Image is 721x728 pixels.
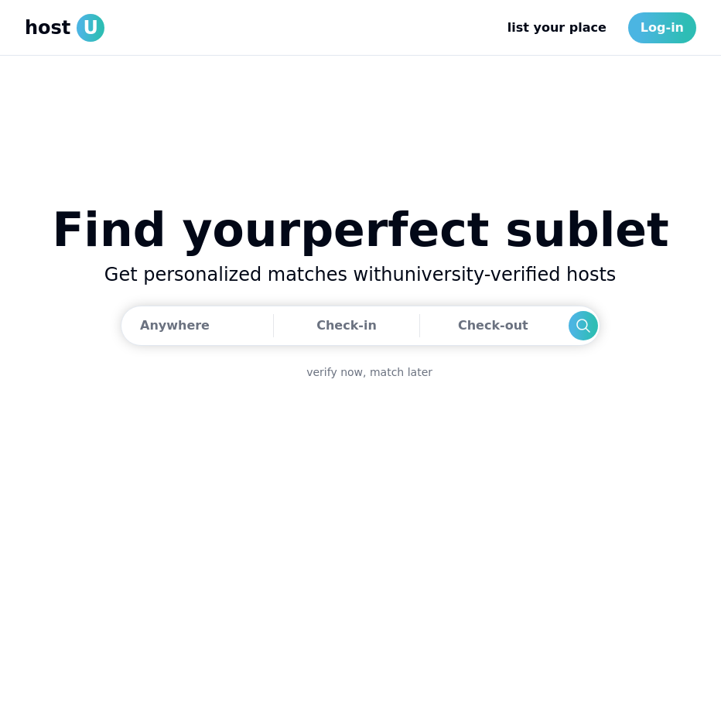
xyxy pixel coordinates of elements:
[25,14,104,42] a: hostU
[628,12,696,43] a: Log-in
[52,207,668,253] h1: Find your perfect sublet
[569,311,598,340] div: Search
[140,310,210,341] div: Anywhere
[495,12,619,43] a: list your place
[52,262,668,287] h2: Get personalized matches with university-verified hosts
[495,12,696,43] nav: Main
[307,364,433,380] a: verify now, match later
[121,306,600,346] button: AnywhereCheck-inCheck-outSearch
[316,310,377,341] div: Check-in
[77,14,104,42] span: U
[25,15,70,40] span: host
[458,310,528,341] div: Check-out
